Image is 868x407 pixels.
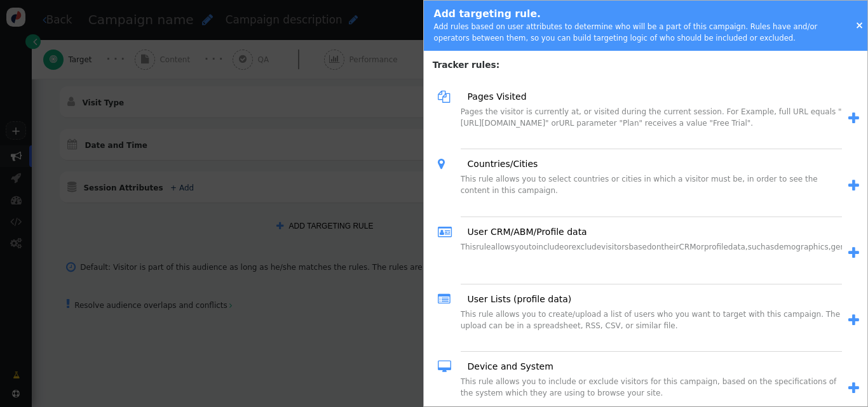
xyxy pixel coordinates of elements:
[424,53,867,72] h4: Tracker rules:
[572,243,602,251] span: exclude
[842,243,860,264] a: 
[564,243,571,251] span: or
[459,293,572,306] a: User Lists (profile data)
[438,357,459,376] span: 
[515,243,529,251] span: you
[459,360,553,373] a: Device and System
[536,243,564,251] span: include
[831,243,860,251] span: gender,
[848,382,859,395] span: 
[628,243,651,251] span: based
[728,243,748,251] span: data,
[748,243,766,251] span: such
[766,243,775,251] span: as
[661,243,679,251] span: their
[774,243,831,251] span: demographics,
[434,22,838,44] div: Add rules based on user attributes to determine who will be a part of this campaign. Rules have a...
[679,243,696,251] span: CRM
[842,310,860,331] a: 
[842,378,860,399] a: 
[652,243,661,251] span: on
[438,223,459,241] span: 
[438,290,459,309] span: 
[601,243,628,251] span: visitors
[461,243,477,251] span: This
[461,309,842,352] div: This rule allows you to create/upload a list of users who you want to target with this campaign. ...
[461,173,842,217] div: This rule allows you to select countries or cities in which a visitor must be, in order to see th...
[855,20,864,31] a: ×
[842,176,860,196] a: 
[848,246,859,260] span: 
[438,155,459,173] span: 
[696,243,704,251] span: or
[848,314,859,327] span: 
[491,243,514,251] span: allows
[459,90,527,103] a: Pages Visited
[459,157,538,171] a: Countries/Cities
[438,88,459,106] span: 
[459,225,587,239] a: User CRM/ABM/Profile data
[529,243,536,251] span: to
[848,112,859,125] span: 
[704,243,728,251] span: profile
[842,109,860,129] a: 
[461,106,842,149] div: Pages the visitor is currently at, or visited during the current session. For Example, full URL e...
[476,243,491,251] span: rule
[848,179,859,192] span: 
